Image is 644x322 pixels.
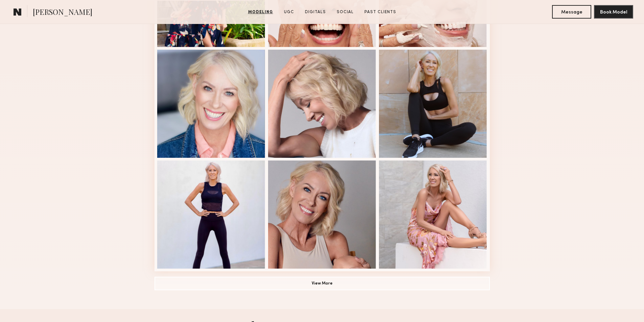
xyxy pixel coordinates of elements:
[362,9,399,15] a: Past Clients
[334,9,356,15] a: Social
[245,9,276,15] a: Modeling
[154,277,490,290] button: View More
[594,5,633,19] button: Book Model
[281,9,297,15] a: UGC
[594,9,633,15] a: Book Model
[552,5,591,19] button: Message
[33,7,92,19] span: [PERSON_NAME]
[302,9,329,15] a: Digitals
